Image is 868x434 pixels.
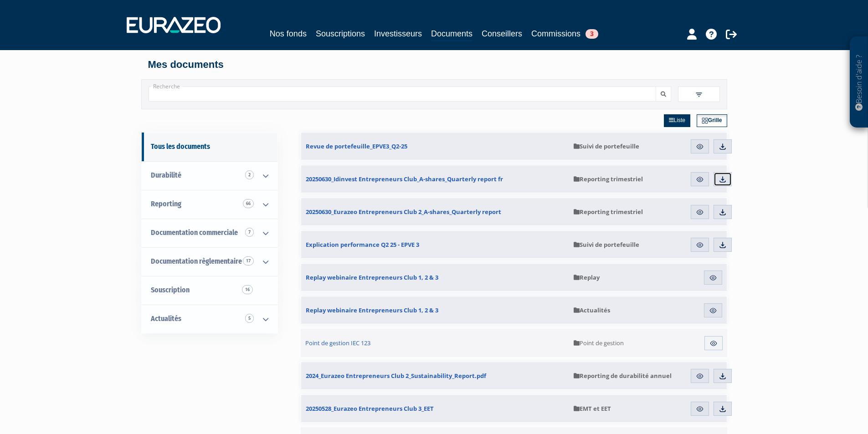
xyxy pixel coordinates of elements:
a: Point de gestion IEC 123 [301,329,570,357]
a: Souscription16 [142,276,277,305]
a: Nos fonds [270,27,307,40]
img: download.svg [719,208,727,216]
img: download.svg [719,241,727,249]
img: filter.svg [695,91,703,99]
img: eye.svg [709,306,717,315]
span: 17 [243,256,254,266]
a: Souscriptions [316,27,365,40]
span: Point de gestion IEC 123 [305,339,370,347]
span: 66 [243,199,254,208]
a: 20250528_Eurazeo Entrepreneurs Club 3_EET [301,395,569,422]
a: Liste [664,114,690,127]
span: 20250630_Eurazeo Entrepreneurs Club 2_A-shares_Quarterly report [306,208,501,216]
span: Explication performance Q2 25 - EPVE 3 [306,240,419,249]
a: Durabilité 2 [142,161,277,190]
span: Actualités [574,306,610,314]
a: Documents [431,27,473,41]
span: EMT et EET [574,404,611,413]
span: Replay webinaire Entrepreneurs Club 1, 2 & 3 [306,306,438,314]
a: Investisseurs [374,27,422,40]
img: grid.svg [702,117,708,124]
span: Suivi de portefeuille [574,240,639,249]
span: Durabilité [151,171,181,179]
span: Revue de portefeuille_EPVE3_Q2-25 [306,142,407,150]
img: eye.svg [696,372,704,380]
span: Reporting de durabilité annuel [574,372,672,380]
img: download.svg [719,372,727,380]
span: 2024_Eurazeo Entrepreneurs Club 2_Sustainability_Report.pdf [306,372,486,380]
span: Documentation commerciale [151,228,238,237]
img: eye.svg [696,175,704,184]
a: Documentation commerciale 7 [142,219,277,247]
img: eye.svg [696,208,704,216]
img: eye.svg [696,143,704,151]
a: Explication performance Q2 25 - EPVE 3 [301,231,569,258]
span: 3 [586,29,598,39]
img: eye.svg [709,339,718,347]
a: Documentation règlementaire 17 [142,247,277,276]
span: 20250630_Idinvest Entrepreneurs Club_A-shares_Quarterly report fr [306,175,503,183]
span: Reporting [151,199,181,208]
img: download.svg [719,405,727,413]
span: Reporting trimestriel [574,208,643,216]
span: Souscription [151,286,190,294]
img: eye.svg [696,241,704,249]
a: 20250630_Idinvest Entrepreneurs Club_A-shares_Quarterly report fr [301,165,569,193]
a: Replay webinaire Entrepreneurs Club 1, 2 & 3 [301,264,569,291]
img: eye.svg [709,274,717,282]
span: Point de gestion [574,339,624,347]
img: 1732889491-logotype_eurazeo_blanc_rvb.png [127,17,221,33]
a: Revue de portefeuille_EPVE3_Q2-25 [301,133,569,160]
span: Documentation règlementaire [151,257,242,266]
img: eye.svg [696,405,704,413]
p: Besoin d'aide ? [854,41,864,123]
img: download.svg [719,175,727,184]
a: Actualités 5 [142,305,277,333]
a: Tous les documents [142,133,277,161]
span: 5 [245,314,254,323]
input: Recherche [149,87,656,102]
span: Reporting trimestriel [574,175,643,183]
span: 20250528_Eurazeo Entrepreneurs Club 3_EET [306,404,434,413]
img: download.svg [719,143,727,151]
a: Grille [697,114,727,127]
a: Conseillers [482,27,522,40]
span: 7 [245,228,254,237]
span: Suivi de portefeuille [574,142,639,150]
span: Actualités [151,314,181,323]
span: Replay [574,273,600,281]
span: 2 [245,170,254,179]
a: 2024_Eurazeo Entrepreneurs Club 2_Sustainability_Report.pdf [301,362,569,389]
span: Replay webinaire Entrepreneurs Club 1, 2 & 3 [306,273,438,281]
span: 16 [242,285,253,294]
a: 20250630_Eurazeo Entrepreneurs Club 2_A-shares_Quarterly report [301,198,569,225]
a: Commissions3 [531,27,598,40]
a: Reporting 66 [142,190,277,219]
h4: Mes documents [148,59,720,70]
a: Replay webinaire Entrepreneurs Club 1, 2 & 3 [301,296,569,324]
